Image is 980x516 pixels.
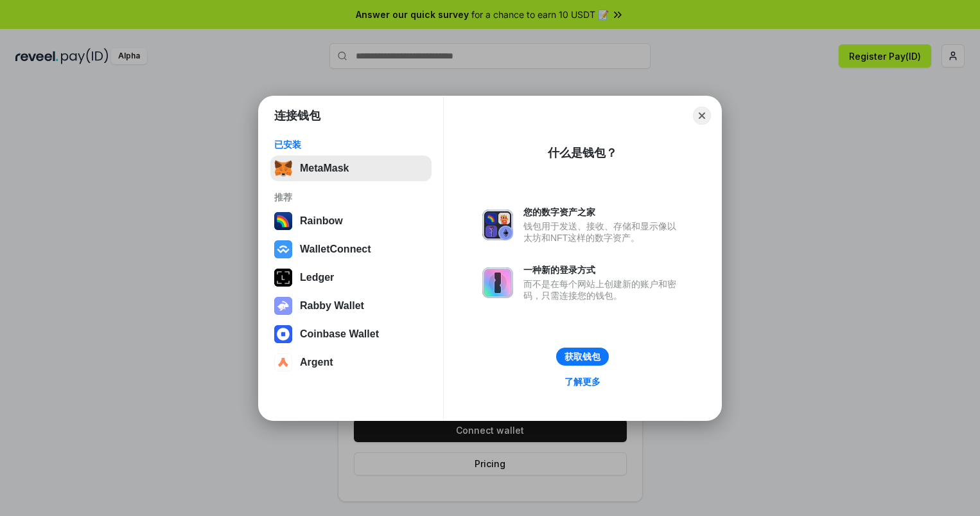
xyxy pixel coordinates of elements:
button: Coinbase Wallet [270,321,432,347]
div: 了解更多 [564,376,600,387]
div: 获取钱包 [564,351,600,362]
img: svg+xml,%3Csvg%20xmlns%3D%22http%3A%2F%2Fwww.w3.org%2F2000%2Fsvg%22%20fill%3D%22none%22%20viewBox... [274,297,292,315]
div: Ledger [300,272,334,283]
img: svg+xml,%3Csvg%20width%3D%2228%22%20height%3D%2228%22%20viewBox%3D%220%200%2028%2028%22%20fill%3D... [274,353,292,371]
img: svg+xml,%3Csvg%20width%3D%2228%22%20height%3D%2228%22%20viewBox%3D%220%200%2028%2028%22%20fill%3D... [274,325,292,343]
div: WalletConnect [300,244,371,255]
button: Ledger [270,265,432,290]
img: svg+xml,%3Csvg%20width%3D%2228%22%20height%3D%2228%22%20viewBox%3D%220%200%2028%2028%22%20fill%3D... [274,240,292,258]
div: Rabby Wallet [300,300,364,312]
div: 您的数字资产之家 [523,206,683,218]
img: svg+xml,%3Csvg%20xmlns%3D%22http%3A%2F%2Fwww.w3.org%2F2000%2Fsvg%22%20fill%3D%22none%22%20viewBox... [482,267,513,298]
button: MetaMask [270,156,432,181]
div: 一种新的登录方式 [523,264,683,276]
img: svg+xml,%3Csvg%20width%3D%22120%22%20height%3D%22120%22%20viewBox%3D%220%200%20120%20120%22%20fil... [274,212,292,230]
div: 推荐 [274,191,428,203]
div: Argent [300,357,333,368]
h1: 连接钱包 [274,108,320,123]
button: Close [693,107,711,125]
div: Rainbow [300,215,343,227]
div: 钱包用于发送、接收、存储和显示像以太坊和NFT这样的数字资产。 [523,220,683,244]
img: svg+xml,%3Csvg%20xmlns%3D%22http%3A%2F%2Fwww.w3.org%2F2000%2Fsvg%22%20fill%3D%22none%22%20viewBox... [482,209,513,240]
div: Coinbase Wallet [300,328,379,340]
div: 已安装 [274,139,428,150]
div: MetaMask [300,163,349,174]
div: 什么是钱包？ [548,145,617,161]
img: svg+xml,%3Csvg%20xmlns%3D%22http%3A%2F%2Fwww.w3.org%2F2000%2Fsvg%22%20width%3D%2228%22%20height%3... [274,269,292,287]
button: Rainbow [270,208,432,234]
button: 获取钱包 [556,348,609,366]
img: svg+xml,%3Csvg%20fill%3D%22none%22%20height%3D%2233%22%20viewBox%3D%220%200%2035%2033%22%20width%... [274,159,292,177]
button: Argent [270,350,432,375]
button: WalletConnect [270,236,432,262]
a: 了解更多 [557,373,608,390]
button: Rabby Wallet [270,293,432,319]
div: 而不是在每个网站上创建新的账户和密码，只需连接您的钱包。 [523,278,683,301]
